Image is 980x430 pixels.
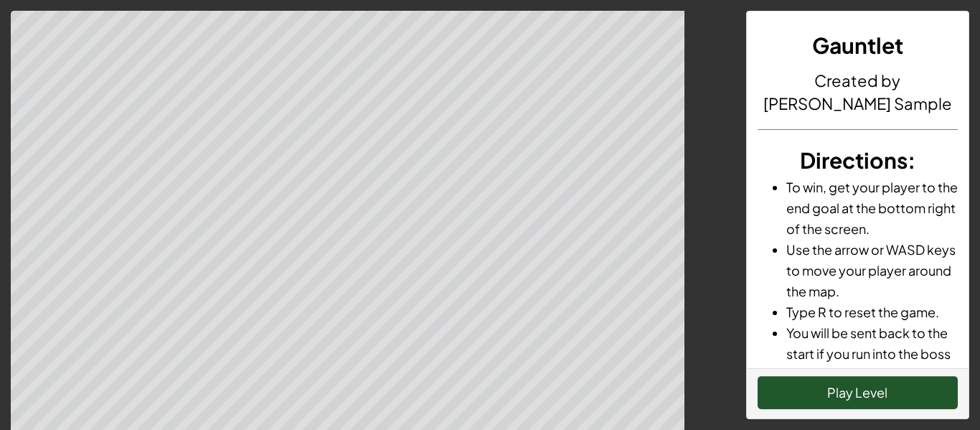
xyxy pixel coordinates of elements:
[786,302,958,322] li: Type R to reset the game.
[786,322,958,385] li: You will be sent back to the start if you run into the boss or into spikes.
[786,239,958,302] li: Use the arrow or WASD keys to move your player around the map.
[758,29,958,62] h3: Gauntlet
[786,177,958,239] li: To win, get your player to the end goal at the bottom right of the screen.
[758,376,958,409] button: Play Level
[758,144,958,177] h3: :
[800,146,908,174] span: Directions
[758,69,958,115] h4: Created by [PERSON_NAME] Sample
